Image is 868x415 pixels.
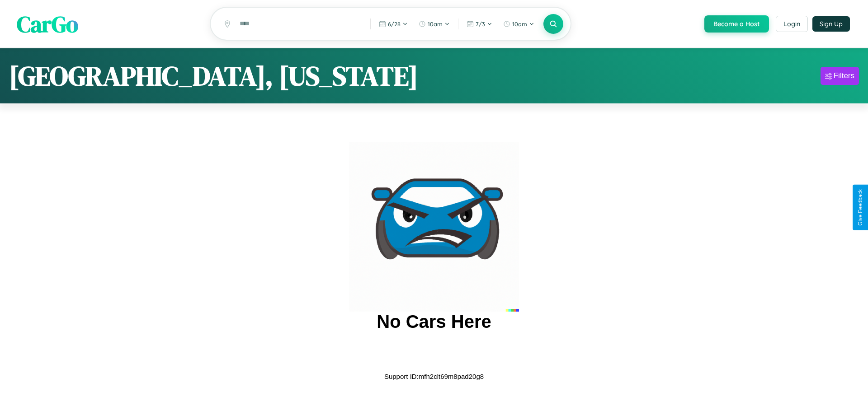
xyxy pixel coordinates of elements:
button: 6/28 [374,17,412,31]
div: Give Feedback [857,189,863,226]
button: Filters [821,67,859,85]
span: 10am [512,20,527,28]
button: Login [776,16,808,32]
h2: No Cars Here [377,312,491,332]
span: CarGo [17,8,78,39]
span: 10am [428,20,443,28]
button: 7/3 [462,17,497,31]
p: Support ID: mfh2clt69m8pad20g8 [384,370,484,382]
button: 10am [499,17,539,31]
button: 10am [414,17,454,31]
div: Filters [834,71,854,80]
img: car [349,142,519,312]
button: Become a Host [704,15,769,33]
h1: [GEOGRAPHIC_DATA], [US_STATE] [9,57,418,94]
span: 6 / 28 [388,20,401,28]
span: 7 / 3 [476,20,485,28]
button: Sign Up [812,16,850,32]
